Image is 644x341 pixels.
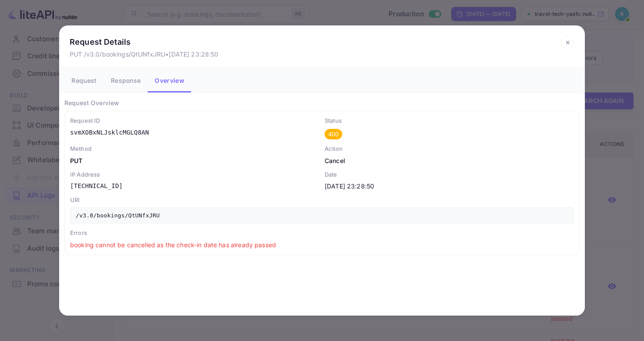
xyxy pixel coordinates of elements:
p: Errors [70,229,574,238]
span: 400 [325,130,342,139]
p: Status [325,117,574,125]
button: Request [64,68,104,92]
p: Method [70,145,319,153]
p: Request Details [70,36,219,48]
p: booking cannot be cancelled as the check-in date has already passed [70,240,574,249]
button: Overview [148,68,191,92]
p: cancel [325,156,574,165]
p: svmXOBxNLJsklcMGLQ8AN [70,128,319,137]
p: [TECHNICAL_ID] [70,181,319,191]
p: Action [325,145,574,153]
p: IP Address [70,170,319,179]
p: [DATE] 23:28:50 [325,181,574,191]
p: Request ID [70,117,319,125]
p: /v3.0/bookings/QtUNfxJRU [70,207,574,224]
p: PUT /v3.0/bookings/QtUNfxJRU • [DATE] 23:28:50 [70,50,219,59]
button: Response [104,68,148,92]
p: URI [70,196,574,205]
p: Date [325,170,574,179]
p: Request Overview [64,98,580,107]
p: PUT [70,156,319,165]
